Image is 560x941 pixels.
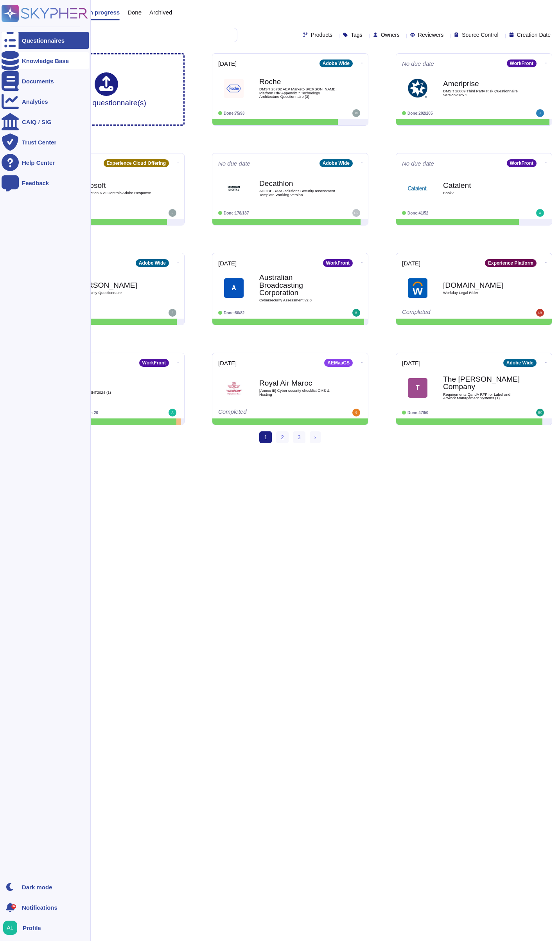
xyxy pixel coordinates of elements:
[311,32,332,38] span: Products
[418,32,443,38] span: Reviewers
[408,278,427,298] img: Logo
[22,78,54,84] div: Documents
[169,409,176,416] img: user
[259,298,337,302] span: Cybersecurity Assessment v2.0
[104,159,169,167] div: Experience Cloud Offering
[503,359,537,367] div: Adobe Wide
[224,311,244,315] span: Done: 80/82
[351,32,363,38] span: Tags
[139,359,169,367] div: WorkFront
[259,431,272,443] span: 1
[3,921,17,935] img: user
[402,360,420,366] span: [DATE]
[352,309,360,317] img: user
[402,61,434,67] span: No due date
[75,281,154,289] b: [PERSON_NAME]
[443,89,521,97] span: DMSR 28889 Third Party Risk Questionnaire Version2025.1
[352,209,360,217] img: user
[402,260,420,266] span: [DATE]
[259,389,337,396] span: [Annex III] Cyber security checklist CMS & Hosting
[224,178,244,198] img: Logo
[136,259,169,267] div: Adobe Wide
[11,904,16,909] div: 9+
[314,434,316,440] span: ›
[75,391,154,395] span: Copy of ENT2024 (1)
[218,360,237,366] span: [DATE]
[218,61,237,67] span: [DATE]
[536,309,544,317] img: user
[224,211,249,215] span: Done: 178/187
[22,38,65,43] div: Questionnaires
[75,191,154,195] span: SSPA Section K AI Controls Adobe Response
[443,191,521,195] span: Book2
[22,119,52,125] div: CAIQ / SIG
[218,260,237,266] span: [DATE]
[276,431,289,443] a: 2
[507,59,537,67] div: WorkFront
[319,159,353,167] div: Adobe Wide
[218,409,314,416] div: Completed
[2,113,89,130] a: CAIQ / SIG
[224,278,244,298] div: A
[536,109,544,117] img: user
[443,80,521,87] b: Ameriprise
[2,919,23,936] button: user
[169,309,176,317] img: user
[127,9,142,15] span: Done
[23,925,41,931] span: Profile
[352,109,360,117] img: user
[224,79,244,98] img: Logo
[31,28,237,42] input: Search by keywords
[407,411,428,415] span: Done: 47/50
[224,378,244,398] img: Logo
[2,174,89,191] a: Feedback
[443,281,521,289] b: [DOMAIN_NAME]
[443,182,521,189] b: Catalent
[408,79,427,98] img: Logo
[259,379,337,387] b: Royal Air Maroc
[536,409,544,416] img: user
[485,259,537,267] div: Experience Platform
[259,274,337,296] b: Australian Broadcasting Corporation
[149,9,172,15] span: Archived
[224,111,244,115] span: Done: 75/93
[75,182,154,189] b: Microsoft
[408,378,427,398] div: T
[259,87,337,99] span: DMSR 28782 AEP Marketo [PERSON_NAME] Platform RfP Appendix 7 Technology Architecture Questionnair...
[462,32,498,38] span: Source Control
[407,211,428,215] span: Done: 41/52
[2,93,89,110] a: Analytics
[381,32,400,38] span: Owners
[75,291,154,295] span: Weil Security Questionnaire
[22,905,57,910] span: Notifications
[22,58,69,64] div: Knowledge Base
[352,409,360,416] img: user
[66,72,146,106] div: Upload questionnaire(s)
[2,72,89,90] a: Documents
[169,209,176,217] img: user
[517,32,551,38] span: Creation Date
[22,160,55,166] div: Help Center
[218,160,250,166] span: No due date
[324,359,353,367] div: AEMaaCS
[2,154,89,171] a: Help Center
[443,375,521,390] b: The [PERSON_NAME] Company
[22,180,49,186] div: Feedback
[443,291,521,295] span: Workday Legal Rider
[408,178,427,198] img: Logo
[259,189,337,196] span: ADOBE SAAS solutions Security assessment Template Working Version
[259,78,337,85] b: Roche
[536,209,544,217] img: user
[293,431,305,443] a: 3
[88,9,120,15] span: In progress
[443,393,521,400] span: Requirements QandA RFP for Label and Artwork Management Systems (1)
[2,32,89,49] a: Questionnaires
[2,133,89,151] a: Trust Center
[407,111,433,115] span: Done: 202/205
[22,139,56,145] div: Trust Center
[402,309,498,317] div: Completed
[323,259,353,267] div: WorkFront
[319,59,353,67] div: Adobe Wide
[259,180,337,187] b: Decathlon
[22,884,52,890] div: Dark mode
